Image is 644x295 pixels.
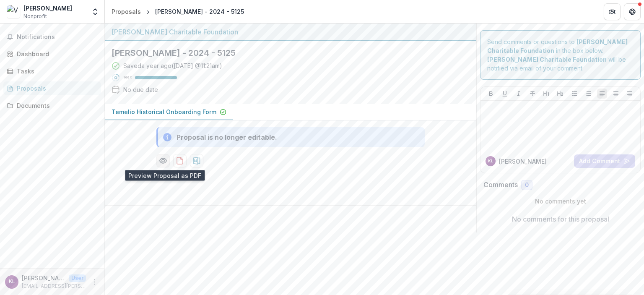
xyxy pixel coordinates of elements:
[480,30,641,80] div: Send comments or questions to in the box below. will be notified via email of your comment.
[3,30,101,44] button: Notifications
[611,89,621,99] button: Align Center
[17,84,94,93] div: Proposals
[123,61,222,70] div: Saved a year ago ( [DATE] @ 11:21am )
[597,89,607,99] button: Align Left
[123,85,158,94] div: No due date
[499,157,547,166] p: [PERSON_NAME]
[17,67,94,76] div: Tasks
[541,89,551,99] button: Heading 1
[108,5,247,18] nav: breadcrumb
[112,48,456,58] h2: [PERSON_NAME] - 2024 - 5125
[190,154,203,167] button: download-proposal
[625,89,635,99] button: Align Right
[483,197,637,206] p: No comments yet
[488,159,493,163] div: Karlee Ludwig
[500,89,510,99] button: Underline
[624,3,641,20] button: Get Help
[483,181,518,189] h2: Comments
[7,5,20,18] img: Vanessa Behan
[22,274,65,282] p: [PERSON_NAME]
[3,81,101,95] a: Proposals
[525,182,529,189] span: 0
[604,3,621,20] button: Partners
[583,89,593,99] button: Ordered List
[514,89,524,99] button: Italicize
[512,214,609,224] p: No comments for this proposal
[108,5,144,18] a: Proposals
[487,56,607,63] strong: [PERSON_NAME] Charitable Foundation
[177,132,277,142] div: Proposal is no longer editable.
[9,279,15,285] div: Karlee Ludwig
[156,154,170,167] button: Preview eb7789e3-87a4-4cc0-819f-b1fb336400c5-0.pdf
[89,3,101,20] button: Open entity switcher
[69,274,86,282] p: User
[17,34,98,41] span: Notifications
[569,89,579,99] button: Bullet List
[23,13,47,20] span: Nonprofit
[555,89,565,99] button: Heading 2
[112,107,216,116] p: Temelio Historical Onboarding Form
[155,7,244,16] div: [PERSON_NAME] - 2024 - 5125
[3,47,101,61] a: Dashboard
[527,89,538,99] button: Strike
[112,7,141,16] div: Proposals
[3,64,101,78] a: Tasks
[17,101,94,110] div: Documents
[123,75,132,81] p: 100 %
[173,154,187,167] button: download-proposal
[17,50,94,58] div: Dashboard
[486,89,496,99] button: Bold
[3,99,101,112] a: Documents
[23,4,72,13] div: [PERSON_NAME]
[89,277,99,287] button: More
[22,282,86,290] p: [EMAIL_ADDRESS][PERSON_NAME][DOMAIN_NAME]
[574,154,635,168] button: Add Comment
[112,27,470,37] div: [PERSON_NAME] Charitable Foundation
